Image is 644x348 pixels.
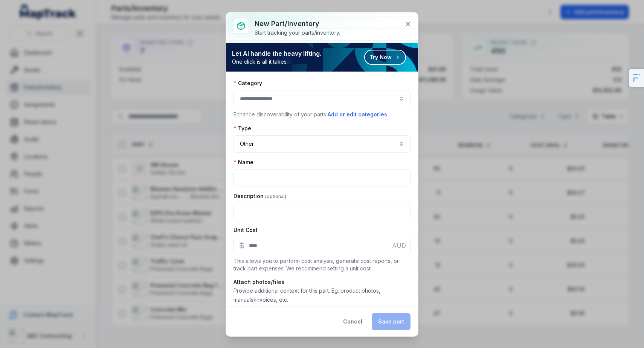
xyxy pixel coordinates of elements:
button: Try Now [364,50,406,65]
button: Cancel [337,313,369,330]
h3: New part/inventory [255,18,340,29]
p: This allows you to perform cost analysis, generate cost reports, or track part expenses. We recom... [233,257,411,272]
input: :rh7:-form-item-label [233,203,411,220]
button: Other [233,135,411,153]
strong: Let AI handle the heavy lifting. [232,49,321,58]
label: Unit Cost [233,226,258,234]
button: Add or edit categories [327,110,388,119]
label: Type [233,125,251,132]
strong: Attach photos/files [233,278,411,286]
input: :rh6:-form-item-label [233,169,411,186]
span: One click is all it takes. [232,58,321,66]
input: :rh8:-form-item-label [233,237,411,254]
p: Enhance discoverability of your parts. [233,110,411,119]
span: Provide additional context for this part. Eg. product photos, manuals/invoices, etc. [233,287,380,303]
label: Category [233,79,262,87]
div: Start tracking your parts/inventory. [255,29,340,37]
label: Description [233,192,286,200]
label: Name [233,159,253,166]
